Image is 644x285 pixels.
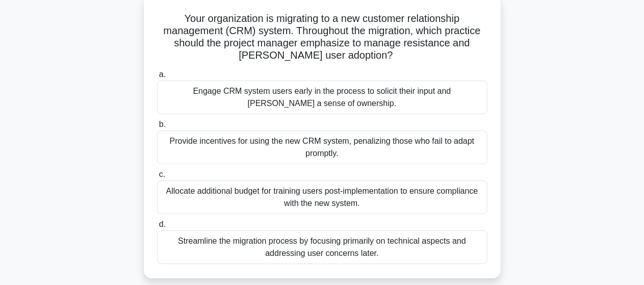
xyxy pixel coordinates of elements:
[157,131,487,164] div: Provide incentives for using the new CRM system, penalizing those who fail to adapt promptly.
[157,180,487,214] div: Allocate additional budget for training users post-implementation to ensure compliance with the n...
[157,230,487,264] div: Streamline the migration process by focusing primarily on technical aspects and addressing user c...
[159,220,166,228] span: d.
[156,12,488,62] h5: Your organization is migrating to a new customer relationship management (CRM) system. Throughout...
[159,70,166,79] span: a.
[159,120,166,128] span: b.
[157,81,487,114] div: Engage CRM system users early in the process to solicit their input and [PERSON_NAME] a sense of ...
[159,170,165,178] span: c.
